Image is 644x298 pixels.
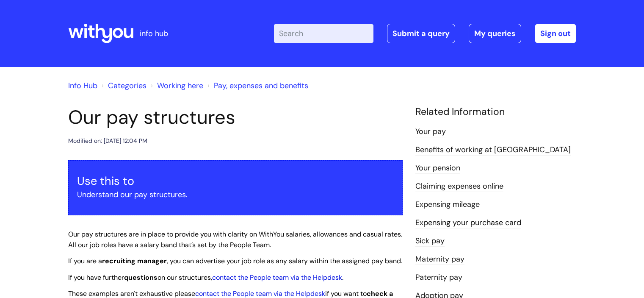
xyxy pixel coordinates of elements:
[100,79,146,92] li: Solution home
[415,106,576,118] h4: Related Information
[68,136,147,146] div: Modified on: [DATE] 12:04 PM
[415,254,464,265] a: Maternity pay
[157,81,203,91] a: Working here
[68,256,402,265] span: If you are a , you can advertise your job role as any salary within the assigned pay band.
[274,24,576,43] div: | -
[415,272,462,283] a: Paternity pay
[195,289,325,298] a: contact the People team via the Helpdesk
[77,174,394,188] h3: Use this to
[102,256,167,265] strong: recruiting manager
[124,273,158,282] strong: questions
[415,236,445,247] a: Sick pay
[68,230,402,249] span: Our pay structures are in place to provide you with clarity on WithYou salaries, allowances and c...
[140,27,168,40] p: info hub
[415,199,480,210] a: Expensing mileage
[535,24,576,43] a: Sign out
[205,79,308,92] li: Pay, expenses and benefits
[68,106,403,129] h1: Our pay structures
[214,81,308,91] a: Pay, expenses and benefits
[149,79,203,92] li: Working here
[469,24,521,43] a: My queries
[415,217,521,228] a: Expensing your purchase card
[415,181,503,192] a: Claiming expenses online
[108,81,146,91] a: Categories
[274,24,373,43] input: Search
[68,81,97,91] a: Info Hub
[415,126,446,137] a: Your pay
[68,273,343,282] span: If you have further on our structures, .
[415,145,571,156] a: Benefits of working at [GEOGRAPHIC_DATA]
[77,188,394,201] p: Understand our pay structures.
[415,163,460,174] a: Your pension
[387,24,455,43] a: Submit a query
[212,273,342,282] a: contact the People team via the Helpdesk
